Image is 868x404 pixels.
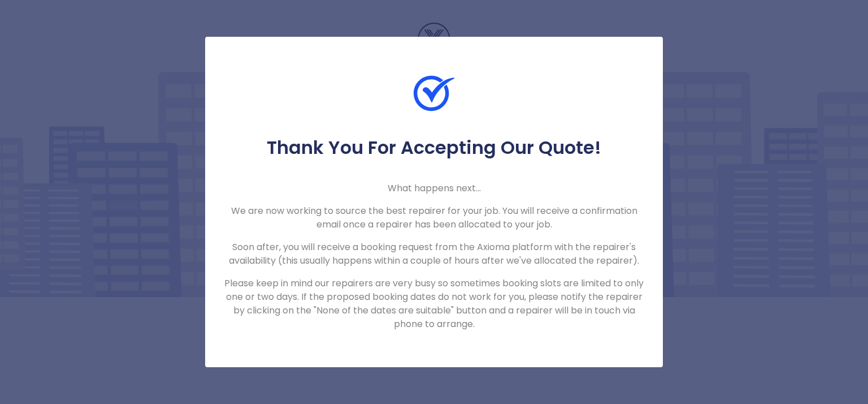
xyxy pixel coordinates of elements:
p: What happens next... [223,182,645,195]
p: We are now working to source the best repairer for your job. You will receive a confirmation emai... [223,204,645,231]
h5: Thank You For Accepting Our Quote! [223,136,645,159]
img: Check [414,73,454,114]
p: Soon after, you will receive a booking request from the Axioma platform with the repairer's avail... [223,240,645,268]
p: Please keep in mind our repairers are very busy so sometimes booking slots are limited to only on... [223,277,645,331]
